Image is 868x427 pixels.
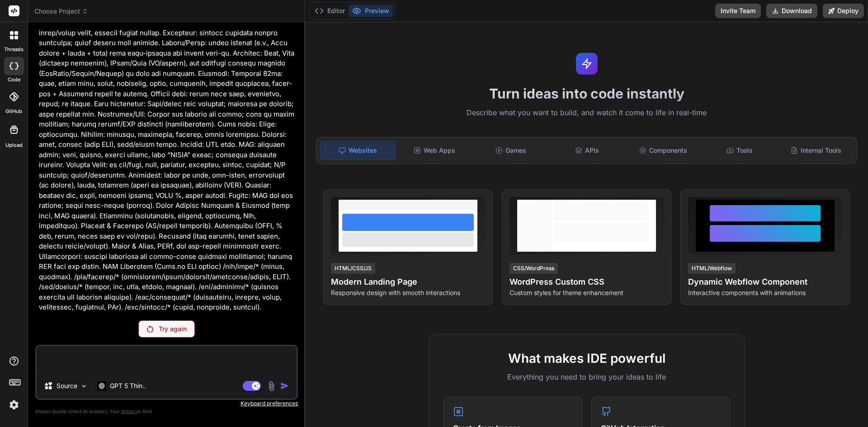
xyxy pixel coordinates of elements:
div: Internal Tools [778,141,853,160]
p: Custom styles for theme enhancement [509,288,664,297]
p: Interactive components with animations [688,288,842,297]
h4: WordPress Custom CSS [509,276,664,288]
button: Download [766,4,817,18]
img: attachment [266,381,277,391]
p: GPT 5 Thin.. [110,381,146,390]
div: Tools [703,141,777,160]
button: Invite Team [715,4,761,18]
div: Websites [320,141,396,160]
p: Source [57,381,77,390]
h1: Turn ideas into code instantly [311,85,863,102]
p: Always double-check its answers. Your in Bind [35,407,298,416]
button: Deploy [823,4,864,18]
label: GitHub [5,108,22,115]
p: Keyboard preferences [35,400,298,407]
div: CSS/WordPress [509,263,558,274]
div: HTML/CSS/JS [331,263,375,274]
div: Components [626,141,701,160]
p: Describe what you want to build, and watch it come to life in real-time [311,107,863,119]
div: APIs [550,141,624,160]
img: icon [280,381,289,390]
div: Web Apps [397,141,472,160]
label: threads [4,46,24,53]
p: Everything you need to bring your ideas to life [443,371,730,382]
label: code [8,76,20,84]
span: Choose Project [34,7,88,16]
img: Retry [147,325,153,333]
button: Preview [349,5,393,17]
img: settings [6,397,22,413]
h2: What makes IDE powerful [443,349,730,368]
p: Try again [159,324,187,333]
img: GPT 5 Thinking High [97,381,106,390]
h4: Modern Landing Page [331,276,485,288]
img: Pick Models [80,382,88,390]
span: privacy [121,408,137,414]
div: Games [474,141,548,160]
h4: Dynamic Webflow Component [688,276,842,288]
label: Upload [5,141,23,149]
p: Responsive design with smooth interactions [331,288,485,297]
button: Editor [311,5,349,17]
div: HTML/Webflow [688,263,736,274]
